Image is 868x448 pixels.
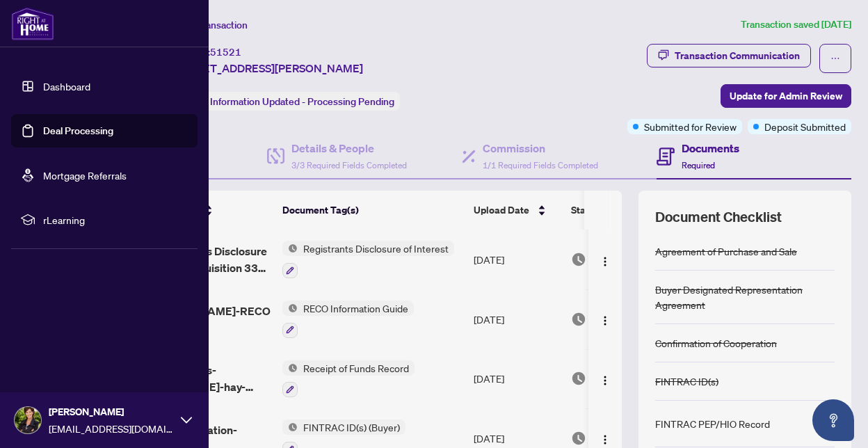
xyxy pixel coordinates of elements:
[282,241,298,256] img: Status Icon
[43,125,113,137] a: Deal Processing
[282,360,415,398] button: Status IconReceipt of Funds Record
[298,419,405,435] span: FINTRAC ID(s) (Buyer)
[594,308,616,330] button: Logo
[812,399,854,441] button: Open asap
[600,434,611,445] img: Logo
[49,404,174,419] span: [PERSON_NAME]
[675,45,800,67] div: Transaction Communication
[291,140,407,157] h4: Details & People
[210,95,394,108] span: Information Updated - Processing Pending
[655,416,770,431] div: FINTRAC PEP/HIO Record
[565,191,684,230] th: Status
[282,301,298,316] img: Status Icon
[571,431,586,446] img: Document Status
[600,315,611,326] img: Logo
[172,92,400,111] div: Status:
[43,169,127,182] a: Mortgage Referrals
[682,140,739,157] h4: Documents
[655,243,797,259] div: Agreement of Purchase and Sale
[277,191,468,230] th: Document Tag(s)
[571,202,600,218] span: Status
[173,19,248,31] span: View Transaction
[11,7,54,40] img: logo
[43,80,90,93] a: Dashboard
[764,119,846,134] span: Deposit Submitted
[468,191,565,230] th: Upload Date
[644,119,737,134] span: Submitted for Review
[594,248,616,271] button: Logo
[483,160,598,170] span: 1/1 Required Fields Completed
[647,44,811,67] button: Transaction Communication
[468,289,565,349] td: [DATE]
[474,202,529,218] span: Upload Date
[483,140,598,157] h4: Commission
[282,301,414,338] button: Status IconRECO Information Guide
[655,207,782,227] span: Document Checklist
[594,367,616,390] button: Logo
[830,54,840,63] span: ellipsis
[655,374,718,389] div: FINTRAC ID(s)
[571,312,586,327] img: Document Status
[600,375,611,386] img: Logo
[49,421,174,436] span: [EMAIL_ADDRESS][DOMAIN_NAME]
[655,282,835,312] div: Buyer Designated Representation Agreement
[172,60,363,77] span: [STREET_ADDRESS][PERSON_NAME]
[655,335,777,351] div: Confirmation of Cooperation
[298,360,415,376] span: Receipt of Funds Record
[15,407,41,433] img: Profile Icon
[282,419,298,435] img: Status Icon
[571,252,586,267] img: Document Status
[43,212,188,227] span: rLearning
[282,360,298,376] img: Status Icon
[600,256,611,267] img: Logo
[291,160,407,170] span: 3/3 Required Fields Completed
[282,241,454,278] button: Status IconRegistrants Disclosure of Interest
[210,46,241,58] span: 51521
[468,230,565,289] td: [DATE]
[571,371,586,386] img: Document Status
[682,160,715,170] span: Required
[730,85,842,107] span: Update for Admin Review
[298,241,454,256] span: Registrants Disclosure of Interest
[721,84,851,108] button: Update for Admin Review
[298,301,414,316] span: RECO Information Guide
[468,349,565,409] td: [DATE]
[741,17,851,33] article: Transaction saved [DATE]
